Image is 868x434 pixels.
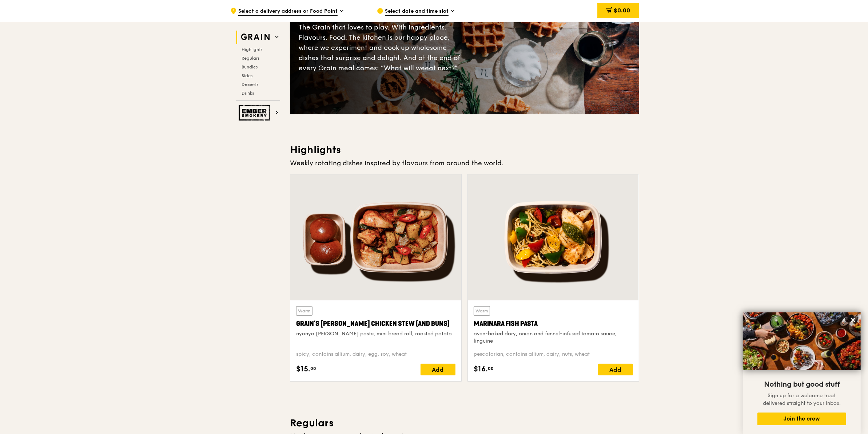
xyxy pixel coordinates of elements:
[425,64,458,72] span: eat next?”
[488,366,494,371] span: 00
[474,351,633,358] div: pescatarian, contains allium, dairy, nuts, wheat
[474,364,488,375] span: $16.
[385,8,449,16] span: Select date and time slot
[242,73,252,78] span: Sides
[474,306,490,316] div: Warm
[757,413,846,425] button: Join the crew
[242,91,254,96] span: Drinks
[239,105,272,121] img: Ember Smokery web logo
[242,47,262,52] span: Highlights
[598,364,633,375] div: Add
[763,392,841,406] span: Sign up for a welcome treat delivered straight to your inbox.
[296,351,455,358] div: spicy, contains allium, dairy, egg, soy, wheat
[614,7,630,14] span: $0.00
[238,8,338,16] span: Select a delivery address or Food Point
[239,31,272,44] img: Grain web logo
[296,364,310,375] span: $15.
[290,417,639,430] h3: Regulars
[242,82,258,87] span: Desserts
[296,319,455,329] div: Grain's [PERSON_NAME] Chicken Stew (and buns)
[847,314,859,326] button: Close
[310,366,316,371] span: 00
[743,312,861,370] img: DSC07876-Edit02-Large.jpeg
[290,158,639,168] div: Weekly rotating dishes inspired by flavours from around the world.
[296,306,312,316] div: Warm
[290,143,639,157] h3: Highlights
[299,22,465,73] div: The Grain that loves to play. With ingredients. Flavours. Food. The kitchen is our happy place, w...
[296,330,455,338] div: nyonya [PERSON_NAME] paste, mini bread roll, roasted potato
[242,64,258,70] span: Bundles
[474,330,633,345] div: oven-baked dory, onion and fennel-infused tomato sauce, linguine
[474,319,633,329] div: Marinara Fish Pasta
[764,380,840,389] span: Nothing but good stuff
[421,364,455,375] div: Add
[242,56,259,61] span: Regulars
